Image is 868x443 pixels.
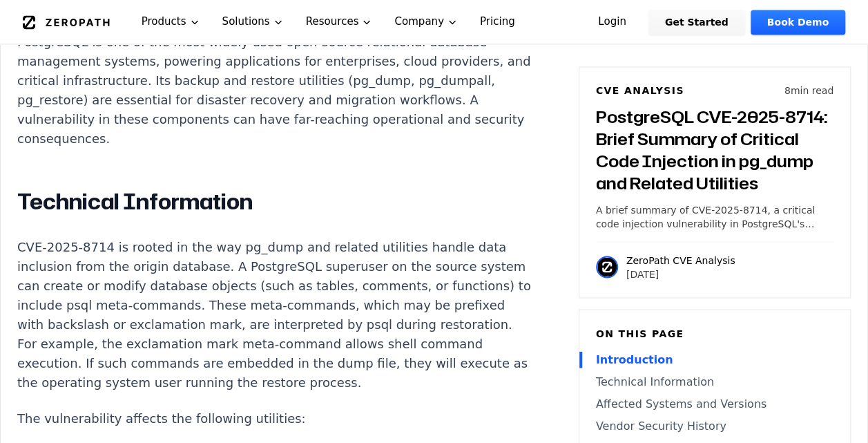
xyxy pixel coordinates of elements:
p: A brief summary of CVE-2025-8714, a critical code injection vulnerability in PostgreSQL's pg_dump... [596,202,833,230]
a: Book Demo [751,10,845,35]
a: Technical Information [596,373,833,390]
h3: PostgreSQL CVE-2025-8714: Brief Summary of Critical Code Injection in pg_dump and Related Utilities [596,106,833,194]
h2: Technical Information [17,187,531,215]
h6: On this page [596,326,833,340]
a: Introduction [596,351,833,368]
a: Vendor Security History [596,417,833,434]
p: PostgreSQL is one of the most widely used open-source relational database management systems, pow... [17,32,531,149]
p: 8 min read [784,84,833,97]
p: The vulnerability affects the following utilities: [17,408,531,428]
a: Get Started [648,10,745,35]
p: ZeroPath CVE Analysis [626,253,735,267]
h6: CVE Analysis [596,84,684,97]
p: [DATE] [626,267,735,281]
a: Affected Systems and Versions [596,395,833,412]
a: Login [581,10,643,35]
img: ZeroPath CVE Analysis [596,256,618,278]
p: CVE-2025-8714 is rooted in the way pg_dump and related utilities handle data inclusion from the o... [17,237,531,392]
